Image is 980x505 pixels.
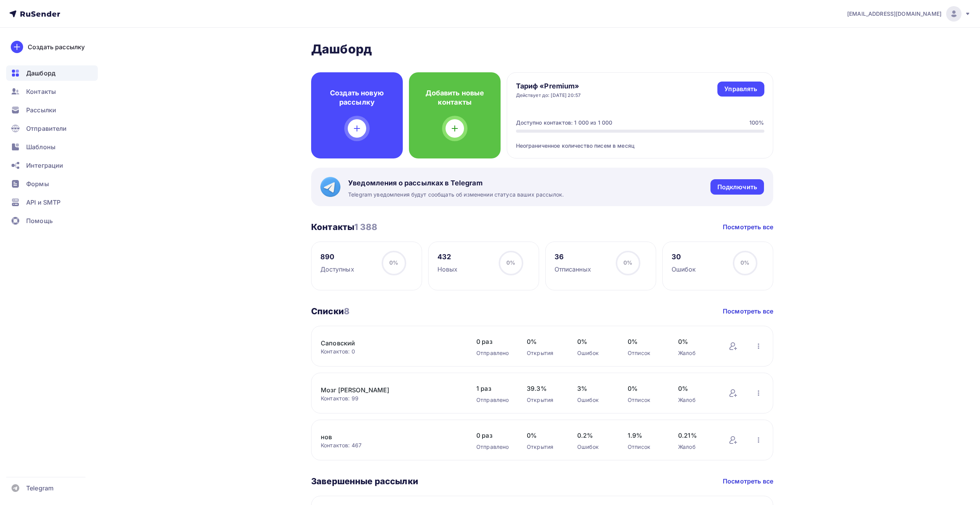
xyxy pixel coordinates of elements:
[527,384,562,393] span: 39.3%
[6,102,98,118] a: Рассылки
[678,431,713,440] span: 0.21%
[847,10,941,18] span: [EMAIL_ADDRESS][DOMAIN_NAME]
[348,178,564,188] span: Уведомления о рассылках в Telegram
[672,265,696,274] div: Ошибок
[577,349,612,357] div: Ошибок
[321,385,452,395] a: Мозг [PERSON_NAME]
[311,306,350,317] h3: Списки
[437,252,458,262] div: 432
[26,105,56,115] span: Рассылки
[577,431,612,440] span: 0.2%
[6,121,98,136] a: Отправители
[628,337,663,346] span: 0%
[577,384,612,393] span: 3%
[723,307,773,316] a: Посмотреть все
[26,142,55,152] span: Шаблоны
[516,133,764,150] div: Неограниченное количество писем в месяц
[678,337,713,346] span: 0%
[437,265,458,274] div: Новых
[421,88,488,107] h4: Добавить новые контакты
[323,88,390,107] h4: Создать новую рассылку
[321,338,452,348] a: Саповский
[678,349,713,357] div: Жалоб
[724,85,757,93] div: Управлять
[6,65,98,81] a: Дашборд
[723,477,773,486] a: Посмотреть все
[26,124,67,133] span: Отправители
[628,431,663,440] span: 1.9%
[6,139,98,155] a: Шаблоны
[321,348,461,355] div: Контактов: 0
[6,84,98,99] a: Контакты
[344,306,350,316] span: 8
[321,432,452,442] a: нов
[749,119,764,127] div: 100%
[311,222,377,232] h3: Контакты
[26,68,55,78] span: Дашборд
[26,179,49,188] span: Формы
[6,176,98,192] a: Формы
[348,191,564,198] span: Telegram уведомления будут сообщать об изменении статуса ваших рассылок.
[476,443,511,451] div: Отправлено
[678,443,713,451] div: Жалоб
[577,337,612,346] span: 0%
[554,252,591,262] div: 36
[554,265,591,274] div: Отписанных
[527,349,562,357] div: Открытия
[506,259,515,266] span: 0%
[527,431,562,440] span: 0%
[527,396,562,404] div: Открытия
[717,183,757,192] div: Подключить
[723,222,773,232] a: Посмотреть все
[628,349,663,357] div: Отписок
[26,161,63,170] span: Интеграции
[847,6,971,22] a: [EMAIL_ADDRESS][DOMAIN_NAME]
[476,431,511,440] span: 0 раз
[321,442,461,449] div: Контактов: 467
[311,42,773,57] h2: Дашборд
[678,396,713,404] div: Жалоб
[476,384,511,393] span: 1 раз
[26,216,53,225] span: Помощь
[672,252,696,262] div: 30
[354,222,377,232] span: 1 388
[516,92,581,98] div: Действует до: [DATE] 20:57
[26,87,56,96] span: Контакты
[577,396,612,404] div: Ошибок
[320,252,354,262] div: 890
[516,119,613,127] div: Доступно контактов: 1 000 из 1 000
[678,384,713,393] span: 0%
[311,476,418,487] h3: Завершенные рассылки
[623,259,632,266] span: 0%
[26,483,54,493] span: Telegram
[28,42,85,52] div: Создать рассылку
[476,396,511,404] div: Отправлено
[628,384,663,393] span: 0%
[476,349,511,357] div: Отправлено
[476,337,511,346] span: 0 раз
[389,259,398,266] span: 0%
[740,259,749,266] span: 0%
[26,198,60,207] span: API и SMTP
[516,82,581,91] h4: Тариф «Premium»
[577,443,612,451] div: Ошибок
[321,395,461,402] div: Контактов: 99
[628,396,663,404] div: Отписок
[527,443,562,451] div: Открытия
[628,443,663,451] div: Отписок
[527,337,562,346] span: 0%
[320,265,354,274] div: Доступных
